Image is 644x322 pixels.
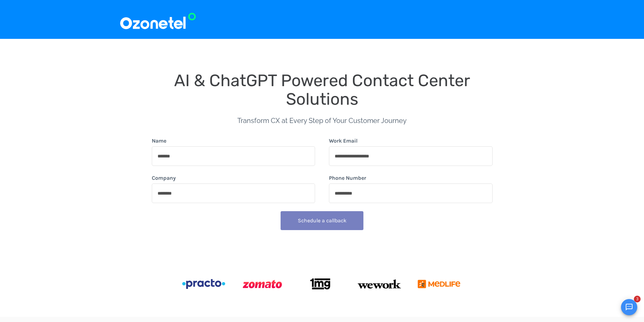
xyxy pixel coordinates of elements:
label: Phone Number [329,174,366,182]
span: Transform CX at Every Step of Your Customer Journey [237,117,407,125]
label: Work Email [329,137,358,145]
span: 3 [634,296,641,302]
form: form [152,137,493,233]
label: Name [152,137,166,145]
label: Company [152,174,176,182]
button: Schedule a callback [281,211,363,230]
span: AI & ChatGPT Powered Contact Center Solutions [174,71,474,109]
button: Open chat [621,299,637,315]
